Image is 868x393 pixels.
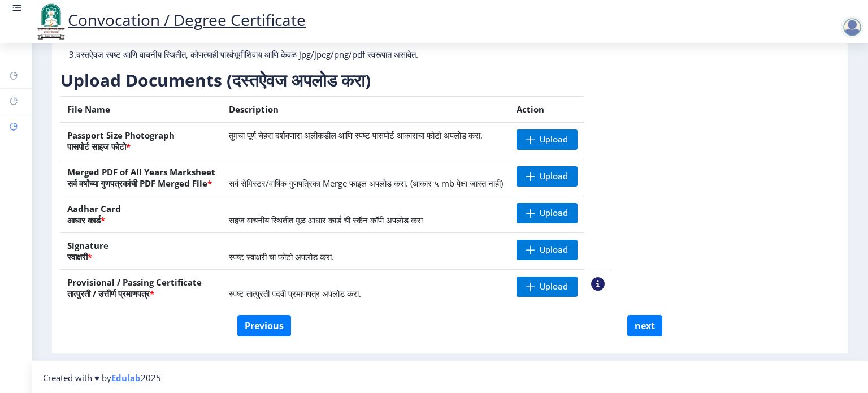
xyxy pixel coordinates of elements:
[34,9,306,31] a: Convocation / Degree Certificate
[540,244,568,256] span: Upload
[229,214,423,226] span: सहज वाचनीय स्थितीत मूळ आधार कार्ड ची स्कॅन कॉपी अपलोड करा
[60,69,611,92] h3: Upload Documents (दस्तऐवज अपलोड करा)
[60,270,222,306] th: Provisional / Passing Certificate तात्पुरती / उत्तीर्ण प्रमाणपत्र
[627,315,662,336] button: next
[510,97,584,123] th: Action
[69,49,571,60] p: 3.दस्तऐवज स्पष्ट आणि वाचनीय स्थितीत, कोणत्याही पार्श्वभूमीशिवाय आणि केवळ jpg/jpeg/png/pdf स्वरूपा...
[60,159,222,196] th: Merged PDF of All Years Marksheet सर्व वर्षांच्या गुणपत्रकांची PDF Merged File
[43,372,161,383] span: Created with ♥ by 2025
[540,281,568,292] span: Upload
[229,251,334,262] span: स्पष्ट स्वाक्षरी चा फोटो अपलोड करा.
[229,178,503,189] span: सर्व सेमिस्टर/वार्षिक गुणपत्रिका Merge फाइल अपलोड करा. (आकार ५ mb पेक्षा जास्त नाही)
[60,233,222,270] th: Signature स्वाक्षरी
[591,277,605,291] nb-action: View Sample PDC
[60,196,222,233] th: Aadhar Card आधार कार्ड
[237,315,291,336] button: Previous
[222,122,510,159] td: तुमचा पूर्ण चेहरा दर्शवणारा अलीकडील आणि स्पष्ट पासपोर्ट आकाराचा फोटो अपलोड करा.
[60,97,222,123] th: File Name
[222,97,510,123] th: Description
[229,288,361,299] span: स्पष्ट तात्पुरती पदवी प्रमाणपत्र अपलोड करा.
[540,134,568,145] span: Upload
[540,171,568,182] span: Upload
[540,208,568,219] span: Upload
[34,2,68,41] img: logo
[111,372,141,383] a: Edulab
[60,122,222,159] th: Passport Size Photograph पासपोर्ट साइज फोटो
